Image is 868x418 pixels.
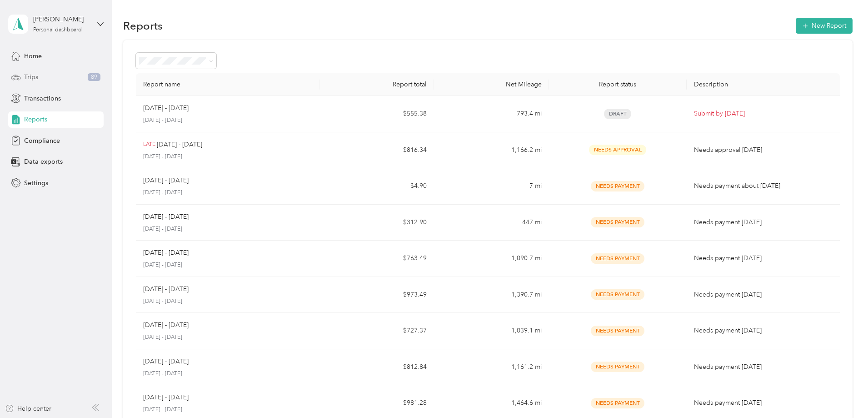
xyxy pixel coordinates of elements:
[591,289,644,300] span: Needs Payment
[556,81,679,88] div: Report status
[319,313,434,349] td: $727.37
[796,18,853,34] button: New Report
[143,261,312,269] p: [DATE] - [DATE]
[143,248,189,258] p: [DATE] - [DATE]
[143,116,312,125] p: [DATE] - [DATE]
[434,132,549,169] td: 1,166.2 mi
[319,349,434,386] td: $812.84
[319,277,434,313] td: $973.49
[143,284,189,294] p: [DATE] - [DATE]
[591,253,644,264] span: Needs Payment
[143,141,155,149] p: LATE
[143,103,189,113] p: [DATE] - [DATE]
[687,73,840,96] th: Description
[694,362,833,372] p: Needs payment [DATE]
[24,72,38,82] span: Trips
[694,181,833,191] p: Needs payment about [DATE]
[143,189,312,197] p: [DATE] - [DATE]
[694,398,833,408] p: Needs payment [DATE]
[143,225,312,233] p: [DATE] - [DATE]
[319,73,434,96] th: Report total
[24,178,48,188] span: Settings
[434,205,549,241] td: 447 mi
[591,217,644,227] span: Needs Payment
[434,349,549,386] td: 1,161.2 mi
[694,217,833,227] p: Needs payment [DATE]
[694,290,833,300] p: Needs payment [DATE]
[319,205,434,241] td: $312.90
[319,168,434,205] td: $4.90
[24,157,63,166] span: Data exports
[434,313,549,349] td: 1,039.1 mi
[591,398,644,408] span: Needs Payment
[5,404,51,413] button: Help center
[123,21,163,30] h1: Reports
[434,168,549,205] td: 7 mi
[434,241,549,277] td: 1,090.7 mi
[434,96,549,132] td: 793.4 mi
[591,362,644,372] span: Needs Payment
[143,297,312,306] p: [DATE] - [DATE]
[694,253,833,263] p: Needs payment [DATE]
[434,73,549,96] th: Net Mileage
[434,277,549,313] td: 1,390.7 mi
[136,73,319,96] th: Report name
[143,393,189,403] p: [DATE] - [DATE]
[143,212,189,222] p: [DATE] - [DATE]
[694,145,833,155] p: Needs approval [DATE]
[143,357,189,367] p: [DATE] - [DATE]
[143,320,189,330] p: [DATE] - [DATE]
[589,145,646,155] span: Needs Approval
[319,241,434,277] td: $763.49
[88,73,100,81] span: 89
[591,326,644,336] span: Needs Payment
[694,326,833,336] p: Needs payment [DATE]
[143,333,312,342] p: [DATE] - [DATE]
[33,27,82,33] div: Personal dashboard
[24,115,47,124] span: Reports
[24,136,60,146] span: Compliance
[143,153,312,161] p: [DATE] - [DATE]
[33,15,90,24] div: [PERSON_NAME]
[157,140,202,150] p: [DATE] - [DATE]
[143,406,312,414] p: [DATE] - [DATE]
[604,109,631,119] span: Draft
[24,51,42,61] span: Home
[143,370,312,378] p: [DATE] - [DATE]
[694,109,833,119] p: Submit by [DATE]
[817,367,868,418] iframe: Everlance-gr Chat Button Frame
[319,96,434,132] td: $555.38
[143,176,189,186] p: [DATE] - [DATE]
[24,94,61,103] span: Transactions
[591,181,644,191] span: Needs Payment
[319,132,434,169] td: $816.34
